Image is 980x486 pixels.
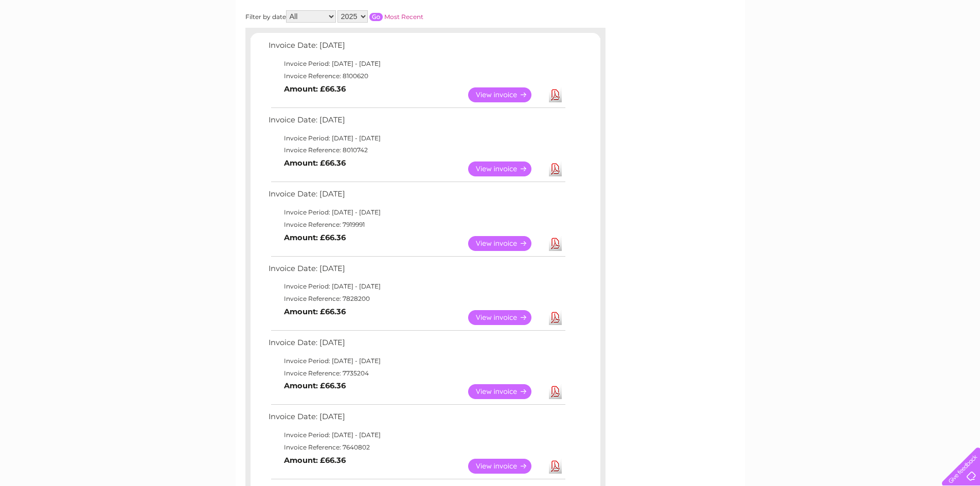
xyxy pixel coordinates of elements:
[786,5,857,18] a: 0333 014 3131
[284,307,346,316] b: Amount: £66.36
[34,27,87,58] img: logo.png
[468,161,544,176] a: View
[284,456,346,465] b: Amount: £66.36
[468,236,544,251] a: View
[284,158,346,168] b: Amount: £66.36
[549,384,562,399] a: Download
[266,355,567,367] td: Invoice Period: [DATE] - [DATE]
[266,410,567,429] td: Invoice Date: [DATE]
[549,161,562,176] a: Download
[266,441,567,454] td: Invoice Reference: 7640802
[890,44,905,51] a: Blog
[266,132,567,145] td: Invoice Period: [DATE] - [DATE]
[266,39,567,58] td: Invoice Date: [DATE]
[266,206,567,219] td: Invoice Period: [DATE] - [DATE]
[266,336,567,355] td: Invoice Date: [DATE]
[468,459,544,474] a: View
[468,310,544,325] a: View
[468,87,544,102] a: View
[266,58,567,70] td: Invoice Period: [DATE] - [DATE]
[468,384,544,399] a: View
[549,310,562,325] a: Download
[284,233,346,242] b: Amount: £66.36
[266,219,567,231] td: Invoice Reference: 7919991
[266,262,567,281] td: Invoice Date: [DATE]
[284,84,346,94] b: Amount: £66.36
[549,236,562,251] a: Download
[799,44,818,51] a: Water
[266,187,567,206] td: Invoice Date: [DATE]
[284,381,346,390] b: Amount: £66.36
[266,113,567,132] td: Invoice Date: [DATE]
[245,10,515,23] div: Filter by date
[384,13,423,21] a: Most Recent
[266,293,567,305] td: Invoice Reference: 7828200
[825,44,847,51] a: Energy
[853,44,884,51] a: Telecoms
[549,87,562,102] a: Download
[266,70,567,82] td: Invoice Reference: 8100620
[266,429,567,441] td: Invoice Period: [DATE] - [DATE]
[266,280,567,293] td: Invoice Period: [DATE] - [DATE]
[912,44,937,51] a: Contact
[247,6,734,50] div: Clear Business is a trading name of Verastar Limited (registered in [GEOGRAPHIC_DATA] No. 3667643...
[266,144,567,156] td: Invoice Reference: 8010742
[946,44,970,51] a: Log out
[266,367,567,380] td: Invoice Reference: 7735204
[549,459,562,474] a: Download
